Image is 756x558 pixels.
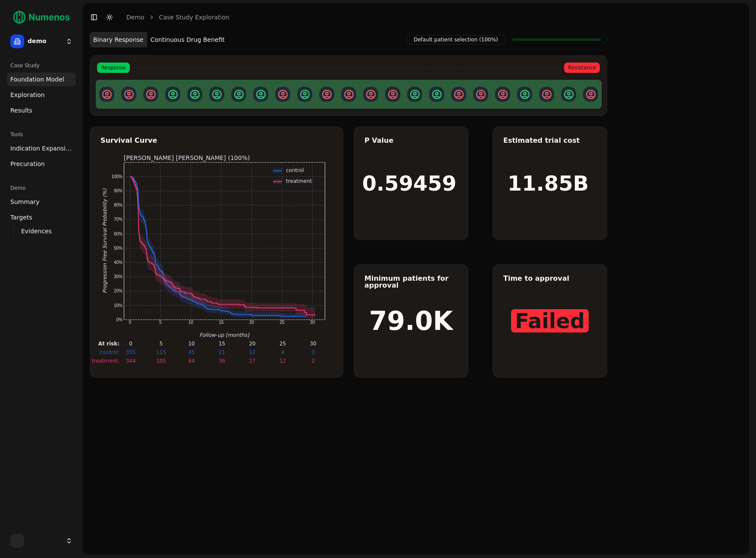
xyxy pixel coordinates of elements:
[102,188,108,293] text: Progression Free Survival Probability (%)
[279,320,285,325] text: 25
[28,38,62,45] span: demo
[199,332,250,338] text: Follow-up [months]
[126,13,229,22] nav: breadcrumb
[124,154,250,161] text: [PERSON_NAME] [PERSON_NAME] (100%)
[10,144,72,153] span: Indication Expansion
[7,31,76,52] button: demo
[126,13,144,22] a: demo
[97,63,130,73] span: Response
[156,358,166,364] text: 105
[279,358,285,364] text: 12
[279,341,285,347] text: 25
[7,59,76,72] div: Case Study
[7,72,76,86] a: Foundation Model
[7,157,76,171] a: Precuration
[113,246,122,251] text: 50%
[286,178,312,184] text: treatment
[218,349,225,355] text: 21
[219,320,224,325] text: 15
[90,32,147,47] button: Binary Response
[311,349,315,355] text: 0
[129,320,131,325] text: 0
[511,309,589,332] span: Failed
[21,227,52,235] span: Evidences
[113,203,122,207] text: 80%
[7,88,76,102] a: Exploration
[10,106,32,115] span: Results
[98,341,119,347] text: At risk:
[7,195,76,209] a: Summary
[188,320,194,325] text: 10
[249,341,255,347] text: 20
[188,341,194,347] text: 10
[113,303,122,308] text: 10%
[159,320,162,325] text: 5
[218,358,225,364] text: 36
[406,35,505,44] span: Default patient selection (100%)
[156,349,166,355] text: 115
[147,32,228,47] button: Continuous Drug Benefit
[310,341,316,347] text: 30
[7,7,76,28] img: Numenos
[281,349,284,355] text: 4
[113,217,122,222] text: 70%
[310,320,315,325] text: 30
[100,137,333,144] div: Survival Curve
[369,308,453,334] h1: 79.0K
[125,349,135,355] text: 355
[10,91,45,99] span: Exploration
[188,358,194,364] text: 64
[113,260,122,265] text: 40%
[10,75,64,84] span: Foundation Model
[7,210,76,224] a: Targets
[249,358,255,364] text: 27
[113,288,122,293] text: 20%
[508,173,589,194] h1: 11.85B
[7,103,76,117] a: Results
[125,358,135,364] text: 344
[249,320,254,325] text: 20
[362,173,457,194] h1: 0.59459
[7,141,76,155] a: Indication Expansion
[100,349,119,355] text: control:
[18,225,66,237] a: Evidences
[91,358,119,364] text: treatment:
[311,358,315,364] text: 2
[7,128,76,141] div: Tools
[116,317,122,322] text: 0%
[218,341,225,347] text: 15
[10,197,40,206] span: Summary
[286,167,304,173] text: control
[129,341,132,347] text: 0
[113,188,122,193] text: 90%
[111,174,122,179] text: 100%
[159,13,229,22] a: Case Study Exploration
[159,341,163,347] text: 5
[564,63,600,73] span: Resistance
[188,349,194,355] text: 45
[113,232,122,236] text: 60%
[10,213,32,222] span: Targets
[113,274,122,279] text: 30%
[249,349,255,355] text: 12
[10,160,45,168] span: Precuration
[7,181,76,195] div: Demo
